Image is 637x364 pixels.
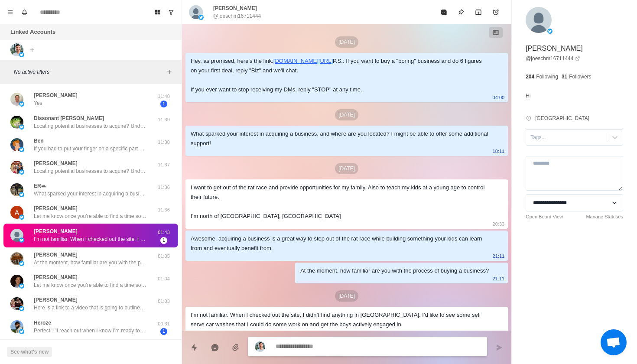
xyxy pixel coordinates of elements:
p: Ben [34,137,44,145]
img: picture [526,7,552,33]
a: Open Board View [526,213,563,221]
p: I’m not familiar. When I checked out the site, I didn’t find anything in [GEOGRAPHIC_DATA]. I’d l... [34,235,146,243]
img: picture [10,138,23,151]
img: picture [10,275,23,288]
p: [PERSON_NAME] [34,91,78,99]
img: picture [10,320,23,333]
img: picture [10,116,23,129]
p: Dissonant [PERSON_NAME] [34,114,104,122]
div: What sparked your interest in acquiring a business, and where are you located? I might be able to... [191,129,489,148]
p: 11:48 [153,93,175,100]
button: Mark as read [435,3,452,21]
img: picture [19,192,24,197]
img: picture [10,252,23,265]
img: picture [255,341,265,352]
div: Hey, as promised, here's the link: P.S.: If you want to buy a "boring" business and do 6 figures ... [191,56,489,94]
img: picture [547,29,552,34]
p: 01:43 [493,328,505,337]
button: Send message [491,339,508,356]
p: 21:11 [493,274,505,283]
button: Add filters [164,67,175,77]
p: 11:36 [153,206,175,214]
span: 1 [160,328,167,335]
p: Locating potential businesses to acquire? Understanding exactly what makes a "good deal” and how ... [34,167,146,175]
div: I want to get out of the rat race and provide opportunities for my family. Also to teach my kids ... [191,183,489,221]
p: At the moment, how familiar are you with the process of buying a business? [34,259,146,266]
div: At the moment, how familiar are you with the process of buying a business? [300,266,489,276]
img: picture [19,283,24,289]
div: I’m not familiar. When I checked out the site, I didn’t find anything in [GEOGRAPHIC_DATA]. I’d l... [191,310,489,329]
p: 01:05 [153,253,175,260]
p: Hi [526,91,530,101]
img: picture [10,206,23,219]
button: Notifications [17,5,31,19]
p: 00:31 [153,320,175,328]
p: 04:00 [493,93,505,102]
img: picture [198,15,204,20]
p: Locating potential businesses to acquire? Understanding exactly what makes a "good deal” and how ... [34,122,146,130]
a: Manage Statuses [586,213,623,221]
img: picture [10,43,23,56]
img: picture [10,297,23,310]
p: 01:03 [153,298,175,305]
span: 1 [160,101,167,107]
p: Perfect! I'll reach out when I know I'm ready to take the next steps!! Appreciate your insights a... [34,327,146,335]
button: Add reminder [487,3,504,21]
p: Heroze [34,319,51,327]
button: Add account [27,45,37,55]
p: [DATE] [335,109,358,120]
div: Open chat [601,329,627,355]
p: Here is a link to a video that is going to outline in more depth, what we do and how we can help,... [34,304,146,312]
p: [PERSON_NAME] [526,43,583,54]
p: [DATE] [335,36,358,48]
p: [PERSON_NAME] [34,205,78,212]
img: picture [19,52,24,57]
p: Following [536,73,558,81]
p: 01:43 [153,229,175,236]
p: Let me know once you’re able to find a time so I can confirm that on my end + shoot over the pre-... [34,281,146,289]
img: picture [19,237,24,243]
button: Show unread conversations [164,5,178,19]
p: [PERSON_NAME] [34,296,78,304]
p: [PERSON_NAME] [34,227,78,235]
button: Pin [452,3,470,21]
img: picture [19,169,24,175]
p: ER🛥 [34,182,46,190]
p: 11:38 [153,139,175,146]
button: Archive [470,3,487,21]
p: 18:11 [493,146,505,156]
p: Yes [34,99,42,107]
span: 1 [160,237,167,244]
p: 11:36 [153,184,175,191]
p: Linked Accounts [10,28,55,36]
p: [PERSON_NAME] [34,159,78,167]
p: 20:33 [493,219,505,229]
p: [DATE] [335,163,358,174]
p: If you had to put your finger on a specific part of the process that’s holding you back from acqu... [34,145,146,153]
p: 11:37 [153,161,175,169]
p: [PERSON_NAME] [34,251,78,259]
img: picture [10,183,23,196]
p: 31 [562,73,567,81]
img: picture [10,161,23,174]
p: 01:04 [153,275,175,283]
p: Let me know once you’re able to find a time so I can confirm that on my end + shoot over the pre-... [34,212,146,220]
button: Reply with AI [206,339,224,356]
p: No active filters [14,68,164,76]
button: Board View [150,5,164,19]
p: @joeschm16711444 [213,12,261,20]
button: Add media [227,339,244,356]
img: picture [19,214,24,220]
button: Menu [3,5,17,19]
a: @joeschm16711444 [526,55,580,62]
img: picture [19,101,24,107]
p: [PERSON_NAME] [34,273,78,281]
p: 21:11 [493,251,505,261]
p: What sparked your interest in acquiring a business, and where are you located? I might be able to... [34,190,146,198]
div: Awesome, acquiring a business is a great way to step out of the rat race while building something... [191,234,489,253]
button: Quick replies [185,339,203,356]
p: Followers [569,73,591,81]
img: picture [19,306,24,311]
button: See what's new [7,347,52,357]
p: [DATE] [335,290,358,302]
